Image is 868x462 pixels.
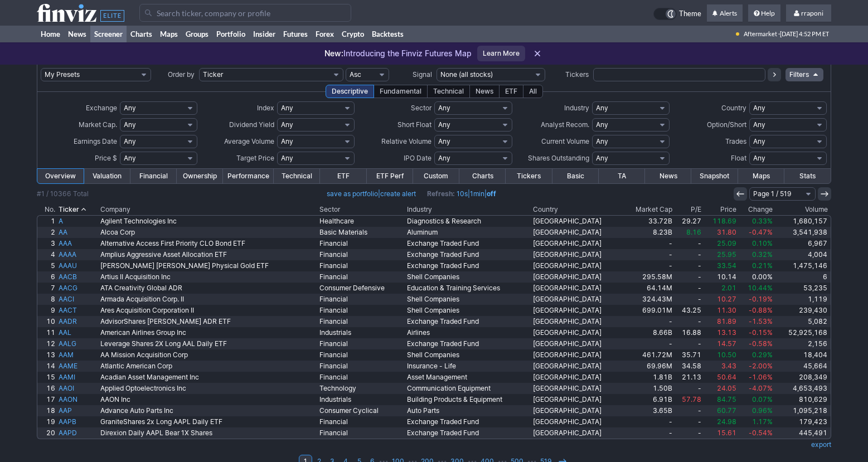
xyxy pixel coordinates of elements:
[320,169,366,183] a: ETF
[721,284,736,292] span: 2.01
[37,238,57,249] a: 3
[212,26,249,42] a: Portfolio
[405,349,531,361] a: Shell Companies
[774,383,831,394] a: 4,653,493
[623,216,674,227] a: 33.72B
[177,169,223,183] a: Ownership
[405,405,531,416] a: Auto Parts
[738,372,774,383] a: -1.06%
[717,339,736,348] span: 14.57
[318,216,405,227] a: Healthcare
[326,85,374,98] div: Descriptive
[738,260,774,271] a: 0.21%
[738,316,774,327] a: -1.53%
[312,26,338,42] a: Forex
[405,294,531,305] a: Shell Companies
[717,317,736,325] span: 81.89
[37,169,84,183] a: Overview
[99,349,318,361] a: AA Mission Acquisition Corp
[368,26,408,42] a: Backtests
[674,338,703,349] a: -
[703,283,738,294] a: 2.01
[405,227,531,238] a: Aluminum
[469,85,500,98] div: News
[774,349,831,361] a: 18,404
[37,394,57,405] a: 17
[99,394,318,405] a: AAON Inc
[623,361,674,372] a: 69.96M
[57,427,99,439] a: AAPD
[738,327,774,338] a: -0.15%
[774,327,831,338] a: 52,925,168
[182,26,212,42] a: Groups
[752,417,773,426] span: 1.17%
[674,283,703,294] a: -
[37,372,57,383] a: 15
[703,349,738,361] a: 10.50
[57,416,99,427] a: AAPB
[774,283,831,294] a: 53,235
[405,271,531,283] a: Shell Companies
[623,271,674,283] a: 295.58M
[552,169,599,183] a: Basic
[470,189,484,198] a: 1min
[318,271,405,283] a: Financial
[717,228,736,236] span: 31.80
[318,327,405,338] a: Industrials
[717,295,736,303] span: 10.27
[686,228,701,236] span: 8.16
[99,416,318,427] a: GraniteShares 2x Long AAPL Daily ETF
[703,316,738,327] a: 81.89
[380,189,416,198] a: create alert
[90,26,127,42] a: Screener
[99,383,318,394] a: Applied Optoelectronics Inc
[623,349,674,361] a: 461.72M
[37,416,57,427] a: 19
[749,328,773,337] span: -0.15%
[774,405,831,416] a: 1,095,218
[405,372,531,383] a: Asset Management
[749,317,773,325] span: -1.53%
[57,316,99,327] a: AADR
[738,338,774,349] a: -0.58%
[318,349,405,361] a: Financial
[37,227,57,238] a: 2
[374,85,428,98] div: Fundamental
[717,417,736,426] span: 24.98
[623,238,674,249] a: -
[338,26,368,42] a: Crypto
[37,260,57,271] a: 5
[405,416,531,427] a: Exchange Traded Fund
[674,361,703,372] a: 34.58
[57,383,99,394] a: AAOI
[774,338,831,349] a: 2,156
[99,216,318,227] a: Agilent Technologies Inc
[674,249,703,260] a: -
[738,169,784,183] a: Maps
[801,9,823,17] span: rraponi
[57,338,99,349] a: AALG
[674,238,703,249] a: -
[531,394,623,405] a: [GEOGRAPHIC_DATA]
[459,169,506,183] a: Charts
[674,305,703,316] a: 43.25
[674,349,703,361] a: 35.71
[703,405,738,416] a: 60.77
[752,217,773,225] span: 0.33%
[721,362,736,370] span: 3.43
[738,416,774,427] a: 1.17%
[623,227,674,238] a: 8.23B
[37,316,57,327] a: 10
[785,68,823,81] a: Filters
[623,283,674,294] a: 64.14M
[703,372,738,383] a: 50.64
[738,249,774,260] a: 0.32%
[531,271,623,283] a: [GEOGRAPHIC_DATA]
[84,169,130,183] a: Valuation
[703,260,738,271] a: 33.54
[752,395,773,403] span: 0.07%
[774,216,831,227] a: 1,680,157
[774,260,831,271] a: 1,475,146
[623,405,674,416] a: 3.65B
[57,283,99,294] a: AACG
